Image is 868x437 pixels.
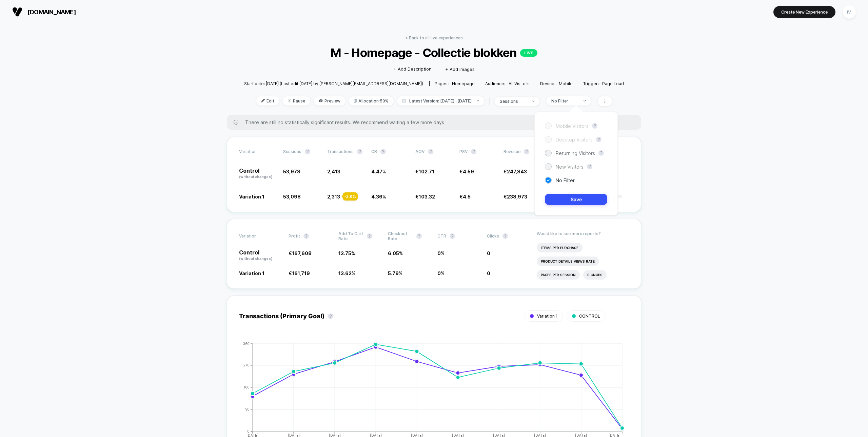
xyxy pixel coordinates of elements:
span: € [504,194,527,199]
a: < Back to all live experiences [405,35,463,40]
span: Page Load [602,81,624,86]
li: Pages Per Session [537,270,580,280]
span: € [459,194,471,199]
span: € [289,270,310,276]
tspan: 0 [248,429,250,433]
div: - 2.6 % [343,192,358,201]
img: calendar [402,99,406,102]
button: ? [357,149,362,154]
img: edit [261,99,265,102]
span: 4.5 [463,194,471,199]
p: Control [239,168,276,179]
li: Signups [583,270,607,280]
span: Variation 1 [239,270,264,276]
span: 4.36 % [371,194,386,199]
tspan: 180 [243,385,250,389]
span: Add To Cart Rate [338,231,363,241]
span: Pause [283,96,310,106]
button: ? [598,150,604,156]
span: Clicks [487,233,499,239]
div: sessions [500,99,527,104]
span: + Add Description [393,66,432,73]
span: (without changes) [239,256,272,261]
button: ? [303,233,309,239]
button: IV [841,5,858,19]
span: 13.62 % [338,270,355,276]
span: Desktop Visitors [556,137,593,142]
span: Start date: [DATE] (Last edit [DATE] by [PERSON_NAME][EMAIL_ADDRESS][DOMAIN_NAME]) [244,81,423,86]
span: Revenue [504,149,520,154]
span: Preview [314,96,346,106]
span: Sessions [283,149,301,154]
span: Latest Version: [DATE] - [DATE] [397,96,484,106]
button: ? [428,149,433,154]
span: 0 [487,250,490,256]
img: rebalance [354,99,357,103]
p: Control [239,250,282,261]
span: Allocation: 50% [349,96,394,106]
span: Variation [239,231,276,241]
span: 238,973 [507,194,527,199]
p: LIVE [520,49,537,57]
span: 103.32 [419,194,435,199]
span: 0 % [437,270,445,276]
span: 102.71 [419,169,434,174]
span: € [459,169,474,174]
button: ? [328,313,333,319]
span: 4.47 % [371,169,386,174]
span: Profit [289,233,300,239]
span: Variation 1 [239,194,264,199]
span: New Visitors [556,164,584,170]
div: Trigger: [583,81,624,86]
img: end [584,100,586,101]
button: Create New Experience [773,6,835,18]
span: Variation 1 [537,313,558,319]
span: | [488,96,495,106]
img: end [477,100,479,101]
span: homepage [452,81,475,86]
span: 5.79 % [388,270,402,276]
button: [DOMAIN_NAME] [10,6,78,17]
span: 247,843 [507,169,527,174]
span: € [415,194,435,199]
span: CR [371,149,377,154]
span: 53,098 [283,194,301,199]
span: 6.05 % [388,250,403,256]
button: Save [545,194,607,205]
span: CTR [437,233,446,239]
span: 0 [487,270,490,276]
span: AOV [415,149,425,154]
tspan: 270 [243,363,250,367]
button: ? [592,123,597,129]
span: 2,313 [327,194,340,199]
img: end [288,99,291,102]
tspan: 90 [245,407,250,411]
tspan: 360 [243,341,250,345]
button: ? [367,233,372,239]
span: + Add Images [445,66,475,72]
span: 161,719 [292,270,310,276]
span: Transactions [327,149,354,154]
button: ? [587,164,592,169]
div: IV [843,5,856,19]
span: € [504,169,527,174]
p: Would like to see more reports? [537,231,629,236]
span: Device: [535,81,578,86]
div: No Filter [551,98,578,103]
span: mobile [559,81,573,86]
span: (without changes) [239,175,272,179]
button: ? [471,149,476,154]
button: ? [416,233,422,239]
img: end [532,100,534,102]
span: Variation [239,149,276,154]
div: Pages: [435,81,475,86]
span: Checkout Rate [388,231,413,241]
button: ? [450,233,455,239]
span: All Visitors [509,81,530,86]
li: Items Per Purchase [537,243,583,252]
span: Returning Visitors [556,150,595,156]
span: There are still no statistically significant results. We recommend waiting a few more days [245,119,628,125]
span: 167,608 [292,250,312,256]
span: Mobile Visitors [556,123,589,129]
button: ? [524,149,529,154]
